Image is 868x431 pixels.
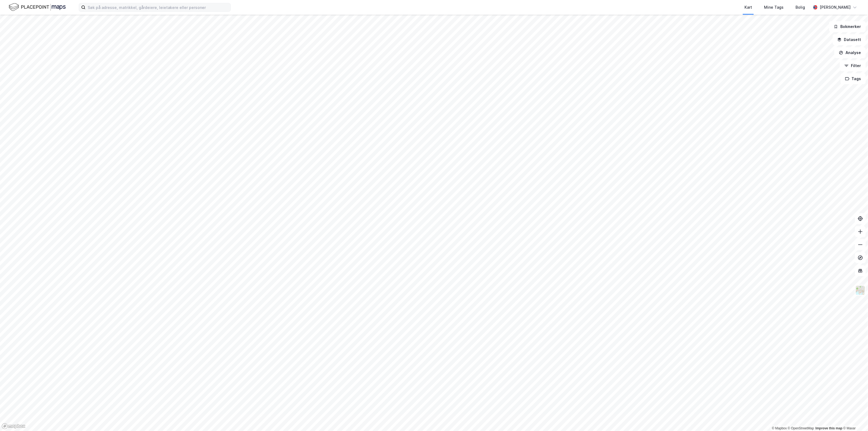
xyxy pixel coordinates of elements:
[764,4,784,11] div: Mine Tags
[820,4,851,11] div: [PERSON_NAME]
[841,405,868,431] iframe: Chat Widget
[796,4,805,11] div: Bolig
[9,2,66,12] img: logo.f888ab2527a4732fd821a326f86c7f29.svg
[744,4,752,11] div: Kart
[86,3,231,11] input: Søk på adresse, matrikkel, gårdeiere, leietakere eller personer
